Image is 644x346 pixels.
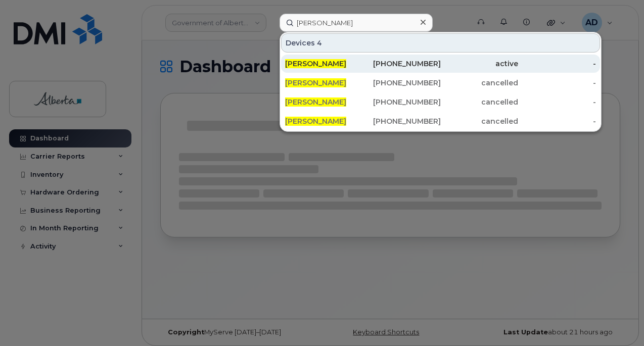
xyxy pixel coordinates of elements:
[281,55,600,73] a: [PERSON_NAME][PHONE_NUMBER]active-
[441,78,519,88] div: cancelled
[285,78,346,87] span: [PERSON_NAME]
[281,74,600,92] a: [PERSON_NAME][PHONE_NUMBER]cancelled-
[363,78,441,88] div: [PHONE_NUMBER]
[363,116,441,126] div: [PHONE_NUMBER]
[281,33,600,53] div: Devices
[441,97,519,107] div: cancelled
[518,59,596,69] div: -
[363,59,441,69] div: [PHONE_NUMBER]
[285,97,346,107] span: [PERSON_NAME]
[518,116,596,126] div: -
[317,38,322,48] span: 4
[441,59,519,69] div: active
[285,59,346,68] span: [PERSON_NAME]
[285,117,346,126] span: [PERSON_NAME]
[441,116,519,126] div: cancelled
[281,112,600,130] a: [PERSON_NAME][PHONE_NUMBER]cancelled-
[518,78,596,88] div: -
[363,97,441,107] div: [PHONE_NUMBER]
[281,93,600,111] a: [PERSON_NAME][PHONE_NUMBER]cancelled-
[518,97,596,107] div: -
